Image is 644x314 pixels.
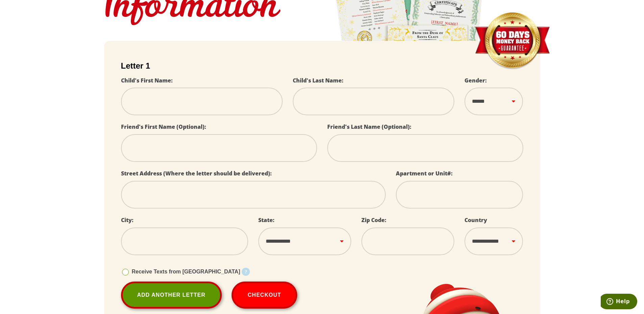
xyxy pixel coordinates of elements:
[121,77,173,84] label: Child's First Name:
[232,282,297,309] button: Checkout
[121,282,222,309] a: Add Another Letter
[396,170,453,177] label: Apartment or Unit#:
[361,216,386,224] label: Zip Code:
[121,170,272,177] label: Street Address (Where the letter should be delivered):
[293,77,343,84] label: Child's Last Name:
[121,61,523,71] h2: Letter 1
[132,269,240,274] span: Receive Texts from [GEOGRAPHIC_DATA]
[327,123,411,130] label: Friend's Last Name (Optional):
[474,12,550,70] img: Money Back Guarantee
[464,216,487,224] label: Country
[121,123,206,130] label: Friend's First Name (Optional):
[258,216,275,224] label: State:
[464,77,487,84] label: Gender:
[121,216,134,224] label: City:
[601,294,637,311] iframe: Opens a widget where you can find more information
